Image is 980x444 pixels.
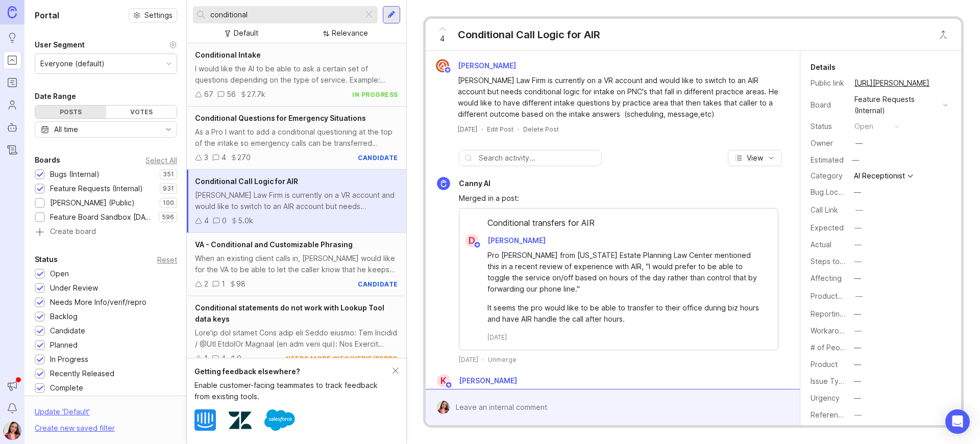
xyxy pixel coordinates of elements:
div: open [854,121,873,132]
button: Notifications [3,399,21,417]
button: Announcements [3,377,21,395]
div: Boards [35,154,60,166]
div: Status [35,253,58,266]
svg: toggle icon [160,125,177,134]
label: Reporting Team [811,309,865,318]
div: Votes [106,106,177,118]
div: Conditional transfers for AIR [459,217,778,234]
p: 100 [163,199,174,207]
button: Steps to Reproduce [851,255,865,268]
label: Affecting [811,274,842,282]
div: Status [811,121,846,132]
img: member badge [473,241,481,249]
div: [PERSON_NAME] Law Firm is currently on a VR account and would like to switch to an AIR account bu... [458,75,779,120]
div: Select All [145,158,177,163]
div: User Segment [35,39,85,51]
img: Nicole Clarida [436,59,449,72]
div: Open Intercom Messenger [945,409,970,434]
div: Recently Released [50,368,114,379]
div: Delete Post [523,125,559,134]
a: K[PERSON_NAME] [431,374,525,387]
div: in progress [352,90,398,99]
div: Create new saved filter [35,423,115,434]
div: — [855,291,863,302]
img: Salesforce logo [264,405,295,435]
a: Changelog [3,141,21,159]
span: 4 [440,33,445,44]
div: 1 [204,353,208,364]
div: · [518,125,519,134]
label: Steps to Reproduce [811,257,880,266]
label: # of People Affected [811,343,883,352]
img: Canny Home [8,6,17,18]
div: Feature Board Sandbox [DATE] [50,212,154,223]
a: VA - Conditional and Customizable PhrasingWhen an existing client calls in, [PERSON_NAME] would l... [187,233,406,296]
div: — [854,273,861,284]
a: Autopilot [3,118,21,137]
div: Everyone (default) [40,58,105,69]
label: Issue Type [811,377,848,385]
div: — [854,359,861,370]
p: 596 [162,213,174,221]
div: D [465,234,479,247]
div: Merged in a post: [459,193,778,204]
img: Zuleica Garcia [436,401,450,414]
div: Owner [811,138,846,149]
div: 56 [227,89,236,100]
span: Conditional Questions for Emergency Situations [195,114,366,122]
div: Under Review [50,282,98,294]
a: Conditional IntakeI would like the AI to be able to ask a certain set of questions depending on t... [187,43,406,107]
label: ProductboardID [811,292,865,300]
a: Nicole Clarida[PERSON_NAME] [430,59,524,72]
label: Call Link [811,205,838,214]
div: 0 [222,215,227,226]
span: [PERSON_NAME] [487,236,546,245]
button: ProductboardID [852,290,866,303]
div: Complete [50,382,83,394]
span: Settings [144,10,173,20]
a: Create board [35,228,177,237]
div: Feature Requests (Internal) [50,183,143,194]
a: Users [3,96,21,114]
div: Conditional Call Logic for AIR [458,28,600,42]
a: Conditional statements do not work with Lookup Tool data keysLore'ip dol sitamet Cons adip eli Se... [187,296,406,371]
a: [DATE] [458,125,477,134]
div: 2 [204,278,208,290]
button: View [728,150,782,166]
div: — [854,342,861,353]
a: Roadmaps [3,73,21,92]
img: Zendesk logo [229,409,252,432]
span: VA - Conditional and Customizable Phrasing [195,240,353,249]
div: Reset [157,257,177,263]
button: Settings [129,8,177,22]
button: Close button [933,24,953,45]
div: Posts [35,106,106,118]
span: Conditional statements do not work with Lookup Tool data keys [195,303,384,323]
div: — [854,239,862,250]
label: Bug Location [811,188,855,196]
div: Getting feedback elsewhere? [194,366,393,377]
time: [DATE] [458,125,477,133]
div: Relevance [332,28,368,39]
div: 270 [237,152,251,163]
button: Expected [851,221,865,234]
img: member badge [444,66,451,74]
div: 0 [237,353,241,364]
a: Conditional Call Logic for AIR[PERSON_NAME] Law Firm is currently on a VR account and would like ... [187,170,406,233]
div: Edit Post [487,125,513,134]
div: — [849,153,862,167]
label: Workaround [811,326,852,335]
div: Pro [PERSON_NAME] from [US_STATE] Estate Planning Law Center mentioned this in a recent review of... [487,250,762,295]
button: Actual [851,238,865,251]
div: Needs More Info/verif/repro [50,297,146,308]
h1: Portal [35,9,59,21]
div: 27.7k [247,89,265,100]
div: I would like the AI to be able to ask a certain set of questions depending on the type of service... [195,63,398,86]
div: Open [50,268,69,279]
button: Call Link [852,203,866,217]
label: Expected [811,223,844,232]
div: 98 [236,278,246,290]
div: When an existing client calls in, [PERSON_NAME] would like for the VA to be able to let the calle... [195,253,398,275]
span: [DATE] [487,333,507,342]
